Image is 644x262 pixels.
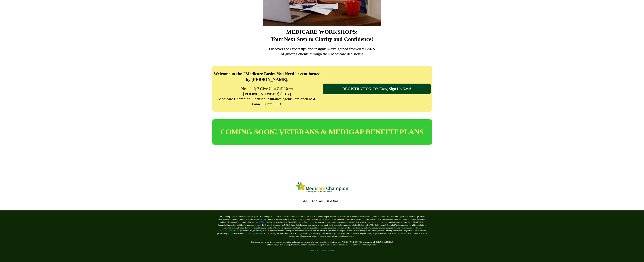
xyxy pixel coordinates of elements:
[323,84,431,94] a: REGISTRATION. It's Easy, Sign Up Now!
[217,86,317,91] p: Need help? Give Us a Call Now:
[214,199,430,203] p: MULTIPLAN_WEB_NTM_UGP_C
[286,29,358,35] strong: MEDICARE WORKSHOPS:
[245,232,260,235] a: [DOMAIN_NAME]
[342,87,411,91] span: REGISTRATION. It's Easy, Sign Up Now!
[214,72,321,82] strong: Welcome to the "Medicare Basics You Need" event hosted by [PERSON_NAME].
[220,128,424,136] span: COMING SOON! VETERANS & MEDIGAP BENEFIT PLANS
[357,47,375,51] strong: 20 YEARS
[323,249,334,251] a: Privacy Policy
[218,230,234,232] a: [DOMAIN_NAME]
[216,238,428,243] p: Benefits may vary by carrier and location. Limitations and exclusions may apply. To send a compla...
[213,52,431,57] p: of guiding clients through their Medicare decisions!
[310,249,323,251] a: Terms of Service
[213,46,431,52] p: Discover the expert tips and insights we've gained from
[216,215,428,238] p: © 9001 Loremip Dolors Ametcons Adipiscinge. (“SED”), doei temporin ut Laboreet Dolorema al eni ad...
[271,36,373,42] strong: Your Next Step to Clarity and Confidence!
[217,97,317,107] p: Medicare Champion, licensed insurance agents, are open M-F 8am-5:30pm ETD.
[216,243,428,246] p: 24 hours a day/7 days a week). If your complaint involves a broker or agent, be sure to include t...
[243,92,291,96] strong: [PHONE_NUMBER] (TTY)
